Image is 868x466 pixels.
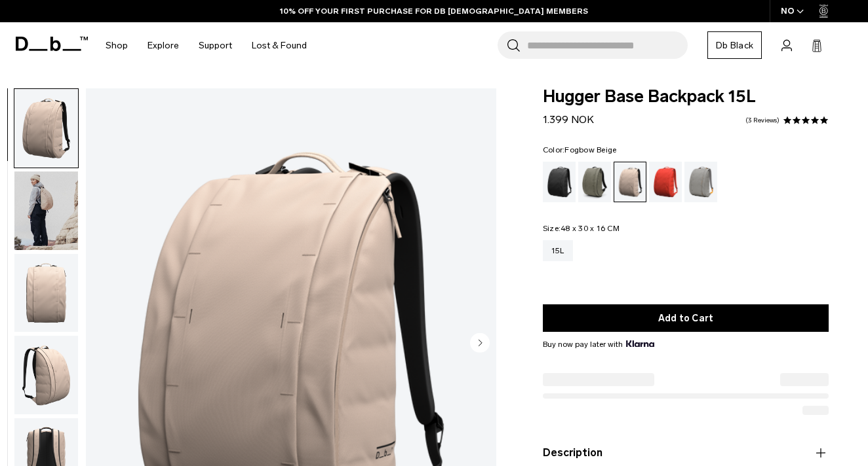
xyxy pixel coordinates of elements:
button: Hugger Base Backpack 15L Fogbow Beige [14,253,79,333]
a: Falu Red [649,162,682,202]
a: Support [199,22,232,69]
nav: Main Navigation [96,22,317,69]
button: Hugger Base Backpack 15L Fogbow Beige [14,88,79,168]
img: Hugger Base Backpack 15L Fogbow Beige [14,89,78,168]
a: 3 reviews [745,117,779,124]
a: Sand Grey [684,162,717,202]
a: Explore [148,22,179,69]
legend: Color: [543,146,617,154]
img: Hugger Base Backpack 15L Fogbow Beige [14,171,78,250]
span: 48 x 30 x 16 CM [561,224,620,233]
a: Fogbow Beige [614,162,646,202]
span: 1.399 NOK [543,113,594,126]
button: Hugger Base Backpack 15L Fogbow Beige [14,171,79,251]
img: Hugger Base Backpack 15L Fogbow Beige [14,336,78,414]
button: Add to Cart [543,304,829,332]
a: Forest Green [578,162,611,202]
a: Db Black [707,31,762,59]
button: Hugger Base Backpack 15L Fogbow Beige [14,335,79,415]
img: {"height" => 20, "alt" => "Klarna"} [626,340,654,347]
span: Hugger Base Backpack 15L [543,88,829,105]
a: Black Out [543,162,576,202]
legend: Size: [543,224,620,232]
button: Description [543,445,829,461]
span: Buy now pay later with [543,338,654,350]
a: Lost & Found [252,22,307,69]
a: 15L [543,240,573,261]
img: Hugger Base Backpack 15L Fogbow Beige [14,254,78,332]
a: Shop [106,22,128,69]
button: Next slide [470,333,490,355]
span: Fogbow Beige [564,145,616,154]
a: 10% OFF YOUR FIRST PURCHASE FOR DB [DEMOGRAPHIC_DATA] MEMBERS [280,5,588,17]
